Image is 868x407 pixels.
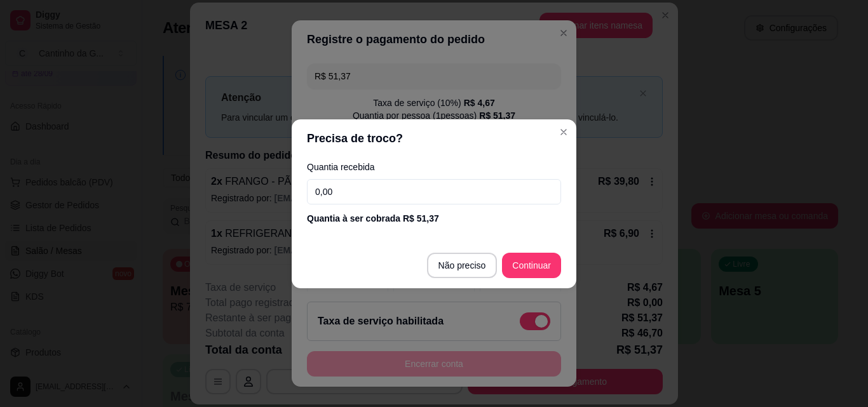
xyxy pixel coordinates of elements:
button: Continuar [502,253,561,278]
button: Close [553,122,574,142]
header: Precisa de troco? [292,119,576,157]
button: Não preciso [427,253,498,278]
label: Quantia recebida [307,163,561,171]
div: Quantia à ser cobrada R$ 51,37 [307,212,561,225]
